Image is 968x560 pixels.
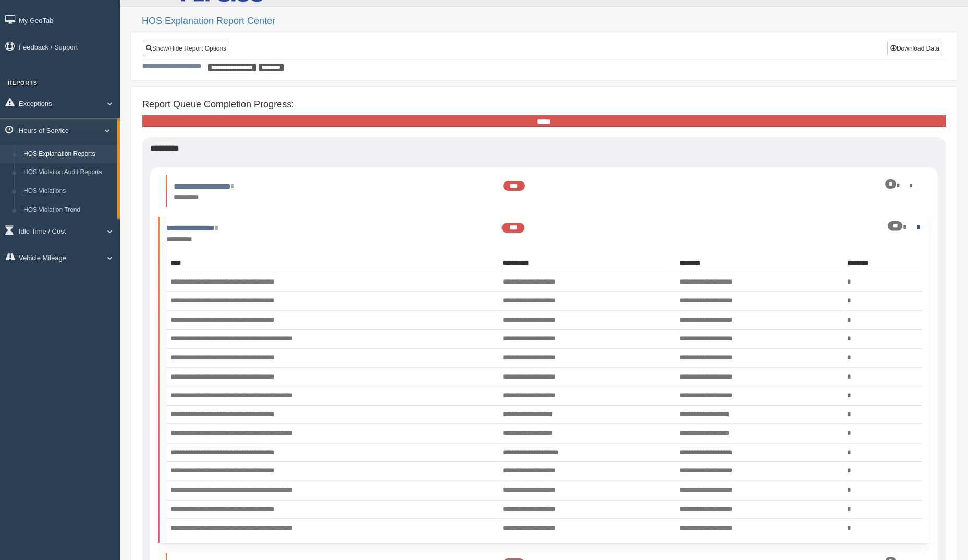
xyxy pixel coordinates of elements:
button: Download Data [887,41,942,56]
a: HOS Violation Trend [19,201,117,220]
a: HOS Violations [19,182,117,201]
h2: HOS Explanation Report Center [142,16,958,27]
li: Expand [166,175,922,207]
a: Show/Hide Report Options [143,41,229,56]
a: HOS Violation Audit Reports [19,163,117,182]
h4: Report Queue Completion Progress: [142,100,946,110]
a: HOS Explanation Reports [19,145,117,164]
li: Expand [158,217,929,543]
